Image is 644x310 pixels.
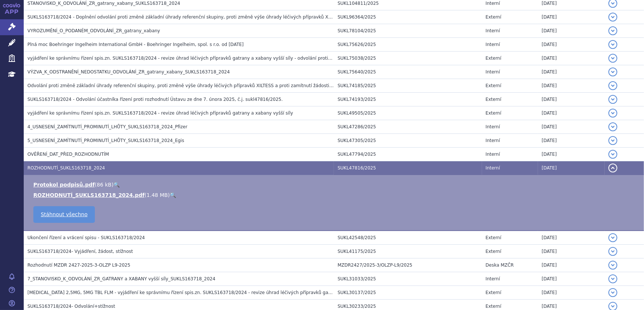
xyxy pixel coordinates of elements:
[27,235,145,240] span: Ukončení řízení a vrácení spisu - SUKLS163718/2024
[27,56,353,61] span: vyjádření ke správnímu řízení spis.zn. SUKLS163718/2024 - revize úhrad léčivých přípravků gatrany...
[608,13,617,22] button: detail
[608,81,617,90] button: detail
[608,288,617,297] button: detail
[33,191,637,199] li: ( )
[486,152,500,157] span: Interní
[538,272,605,286] td: [DATE]
[608,67,617,76] button: detail
[538,258,605,272] td: [DATE]
[334,79,482,93] td: SUKL74185/2025
[334,272,482,286] td: SUKL31033/2025
[334,148,482,161] td: SUKL47794/2025
[608,40,617,49] button: detail
[486,1,500,6] span: Interní
[486,235,501,240] span: Externí
[538,106,605,120] td: [DATE]
[608,233,617,242] button: detail
[486,56,501,61] span: Externí
[334,231,482,245] td: SUKL42548/2025
[538,161,605,175] td: [DATE]
[334,52,482,65] td: SUKL75038/2025
[27,249,133,254] span: SUKLS163718/2024- Vyjádření, žádost, stížnost
[538,24,605,38] td: [DATE]
[608,164,617,172] button: detail
[608,122,617,131] button: detail
[486,111,501,116] span: Externí
[538,286,605,300] td: [DATE]
[97,182,112,188] span: 86 kB
[147,192,168,198] span: 1.48 MB
[486,263,514,268] span: Deska MZČR
[538,93,605,106] td: [DATE]
[27,138,184,143] span: 5_USNESENÍ_ZAMÍTNUTÍ_PROMINUTÍ_LHŮTY_SUKLS163718_2024_Egis
[538,10,605,24] td: [DATE]
[486,276,500,281] span: Interní
[334,10,482,24] td: SUKL96364/2025
[334,245,482,258] td: SUKL41175/2025
[27,304,115,309] span: SUKLS163718/2024- Odvolání+stížnost
[27,124,187,129] span: 4_USNESENÍ_ZAMÍTNUTÍ_PROMINUTÍ_LHŮTY_SUKLS163718_2024_Pfizer
[27,290,383,295] span: ELIQUIS 2,5MG, 5MG TBL FLM - vyjádření ke správnímu řízení spis.zn. SUKLS163718/2024 - revize úhr...
[608,274,617,283] button: detail
[27,83,439,88] span: Odvolání proti změně základní úhrady referenční skupiny, proti změně výše úhrady léčivých příprav...
[486,138,500,143] span: Interní
[538,134,605,148] td: [DATE]
[608,109,617,118] button: detail
[334,286,482,300] td: SUKL30137/2025
[486,249,501,254] span: Externí
[334,93,482,106] td: SUKL74193/2025
[334,120,482,134] td: SUKL47286/2025
[33,206,95,223] a: Stáhnout všechno
[608,95,617,104] button: detail
[113,182,120,188] a: 🔍
[486,165,500,171] span: Interní
[538,38,605,52] td: [DATE]
[538,79,605,93] td: [DATE]
[27,97,283,102] span: SUKLS163718/2024 - Odvolání účastníka řízení proti rozhodnutí Ústavu ze dne 7. února 2025, č.j. s...
[486,14,501,20] span: Externí
[334,106,482,120] td: SUKL49505/2025
[334,65,482,79] td: SUKL75640/2025
[486,28,500,33] span: Interní
[170,192,176,198] a: 🔍
[538,231,605,245] td: [DATE]
[486,124,500,129] span: Interní
[486,42,500,47] span: Interní
[486,290,501,295] span: Externí
[334,258,482,272] td: MZDR2427/2025-3/OLZP-L9/2025
[334,24,482,38] td: SUKL78104/2025
[27,42,244,47] span: Plná moc Boehringer Ingelheim International GmbH - Boehringer Ingelheim, spol. s r.o. od 17.1.2025
[538,120,605,134] td: [DATE]
[486,83,501,88] span: Externí
[538,52,605,65] td: [DATE]
[27,1,180,6] span: STANOVISKO_K_ODVOLÁNÍ_ZR_gatrany_xabany_SUKLS163718_2024
[608,247,617,256] button: detail
[27,165,105,171] span: ROZHODNUTÍ_SUKLS163718_2024
[33,192,145,198] a: ROZHODNUTÍ_SUKLS163718_2024.pdf
[608,136,617,145] button: detail
[27,14,462,20] span: SUKLS163718/2024 - Doplnění odvolání proti změně základní úhrady referenční skupiny, proti změně ...
[486,97,501,102] span: Externí
[33,182,95,188] a: Protokol podpisů.pdf
[608,26,617,35] button: detail
[27,28,160,33] span: VYROZUMĚNÍ_O_PODANÉM_ODVOLÁNÍ_ZR_gatrany_xabany
[486,69,500,75] span: Interní
[608,54,617,63] button: detail
[538,245,605,258] td: [DATE]
[538,148,605,161] td: [DATE]
[33,181,637,188] li: ( )
[27,152,109,157] span: OVĚŘENÍ_DAT_PŘED_ROZHODNUTÍM
[334,134,482,148] td: SUKL47305/2025
[608,150,617,159] button: detail
[27,111,293,116] span: vyjádření ke správnímu řízení spis.zn. SUKLS163718/2024 - revize úhrad léčivých přípravků gatrany...
[608,261,617,270] button: detail
[334,161,482,175] td: SUKL47816/2025
[27,263,130,268] span: Rozhodnutí MZDR 2427-2025-3-OLZP L9-2025
[27,69,230,75] span: VÝZVA_K_ODSTRANĚNÍ_NEDOSTATKU_ODVOLÁNÍ_ZR_gatrany_xabany_SUKLS163718_2024
[538,65,605,79] td: [DATE]
[334,38,482,52] td: SUKL75626/2025
[27,276,215,281] span: 7_STANOVISKO_K_ODVOLÁNÍ_ZR_GATRANY a XABANY vyšší síly_SUKLS163718_2024
[486,304,501,309] span: Externí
